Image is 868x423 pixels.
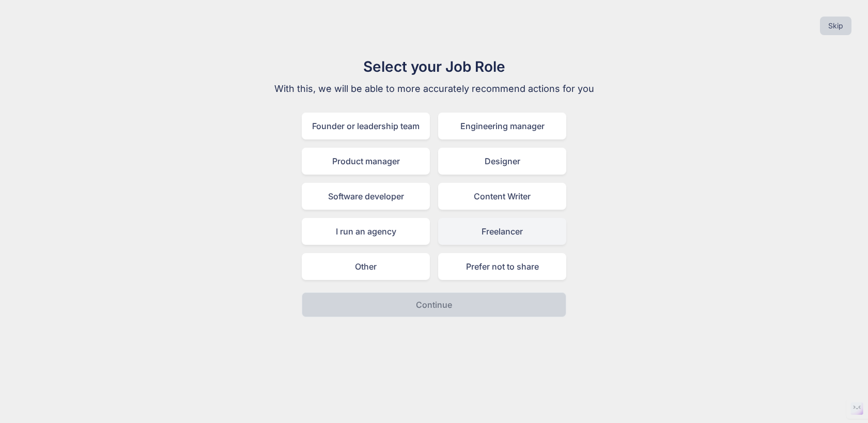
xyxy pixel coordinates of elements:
div: Founder or leadership team [302,113,430,139]
div: I run an agency [302,218,430,245]
div: Software developer [302,183,430,210]
div: Freelancer [438,218,566,245]
div: Engineering manager [438,113,566,139]
button: Skip [820,17,851,35]
button: Continue [302,292,566,317]
div: Designer [438,148,566,175]
div: Other [302,253,430,280]
div: Product manager [302,148,430,175]
p: With this, we will be able to more accurately recommend actions for you [260,82,608,96]
h1: Select your Job Role [260,56,608,77]
p: Continue [416,299,452,311]
div: Content Writer [438,183,566,210]
div: Prefer not to share [438,253,566,280]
